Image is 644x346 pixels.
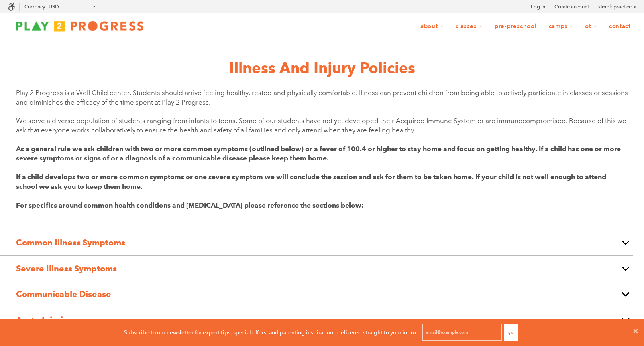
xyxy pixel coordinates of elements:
p: Subscribe to our newsletter for expert tips, special offers, and parenting inspiration - delivere... [124,328,418,337]
label: Currency [24,4,45,10]
a: Classes [450,19,488,34]
p: We serve a diverse population of students ranging from infants to teens. Some of our students hav... [16,116,628,135]
button: Go [504,324,518,341]
a: Log in [531,3,545,11]
img: Play2Progress logo [8,18,151,34]
span: Acute Injuries [16,315,72,325]
strong: If a child develops two or more common symptoms or one severe symptom we will conclude the sessio... [16,173,606,190]
a: Pre-Preschool [489,19,542,34]
a: Camps [544,19,579,34]
a: simplepractice > [598,3,636,11]
b: Illness and Injury Policies [229,59,415,77]
a: About [415,19,449,34]
strong: For specifics around common health conditions and [MEDICAL_DATA] please reference the sections be... [16,201,364,210]
strong: Communicable Disease [16,289,111,299]
strong: Severe Illness Symptoms [16,263,117,273]
strong: Common Illness Symptoms [16,237,125,247]
input: email@example.com [422,324,502,341]
strong: As a general rule we ask children with two or more common symptoms (outlined below) or a fever of... [16,145,621,162]
p: Play 2 Progress is a Well Child center. Students should arrive feeling healthy, rested and physic... [16,88,628,107]
a: Create account [554,3,589,11]
a: OT [580,19,602,34]
a: Contact [604,19,636,34]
